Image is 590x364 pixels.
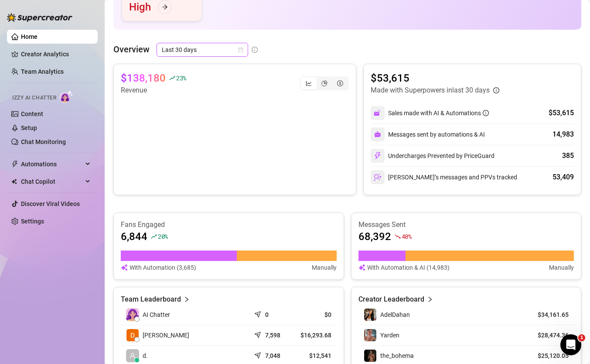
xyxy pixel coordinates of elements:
span: send [254,309,263,318]
article: Revenue [121,85,186,96]
img: AdelDahan [364,309,376,321]
div: segmented control [300,76,349,90]
img: svg%3e [374,173,382,181]
span: the_bohema [380,352,414,359]
span: 23 % [176,74,186,82]
span: Izzy AI Chatter [12,94,56,102]
span: [PERSON_NAME] [143,330,189,340]
span: send [254,350,263,359]
article: Made with Superpowers in last 30 days [371,85,490,96]
a: Content [21,110,43,117]
span: Last 30 days [162,43,243,56]
span: rise [151,234,157,240]
span: 40 % [402,232,412,240]
span: line-chart [306,80,312,86]
article: $34,161.65 [529,310,569,319]
img: Yarden [364,329,376,341]
article: Team Leaderboard [121,294,181,305]
span: Yarden [380,332,399,339]
article: $12,541 [299,351,331,360]
span: fall [395,234,401,240]
span: AI Chatter [143,310,170,319]
span: info-circle [493,87,499,93]
span: info-circle [483,110,489,116]
article: Fans Engaged [121,220,337,230]
a: Settings [21,218,44,225]
span: right [184,294,190,305]
span: Chat Copilot [21,175,83,189]
span: dollar-circle [337,80,343,86]
div: Sales made with AI & Automations [388,108,489,118]
article: $25,120.05 [529,351,569,360]
article: Messages Sent [358,220,574,230]
span: send [254,330,263,338]
img: svg%3e [374,109,382,117]
span: thunderbolt [11,161,18,168]
article: 7,048 [265,351,280,360]
article: 0 [265,310,269,319]
span: 1 [578,334,585,341]
span: Automations [21,157,83,171]
article: Manually [549,263,574,272]
a: Team Analytics [21,68,64,75]
a: Creator Analytics [21,47,91,61]
a: Home [21,33,38,40]
span: info-circle [252,47,258,53]
span: 20 % [158,232,168,240]
img: svg%3e [374,152,382,160]
span: calendar [238,47,243,52]
span: right [427,294,433,305]
div: 14,983 [552,129,574,140]
article: $28,474.36 [529,331,569,340]
div: $53,615 [549,108,574,118]
span: d. [143,351,148,361]
div: 385 [562,151,574,161]
img: svg%3e [374,131,381,138]
article: With Automation & AI (14,983) [367,263,450,272]
a: Discover Viral Videos [21,200,80,207]
img: izzy-ai-chatter-avatar-DDCN_rTZ.svg [126,308,139,321]
iframe: Intercom live chat [560,334,581,355]
img: logo-BBDzfeDw.svg [7,13,72,22]
span: AdelDahan [380,311,410,318]
img: AI Chatter [60,90,73,103]
article: $53,615 [371,71,499,85]
div: Messages sent by automations & AI [371,127,485,141]
a: Chat Monitoring [21,138,66,145]
img: svg%3e [358,263,365,272]
article: 7,598 [265,331,280,340]
div: Undercharges Prevented by PriceGuard [371,149,495,163]
div: [PERSON_NAME]’s messages and PPVs tracked [371,170,517,184]
article: Overview [113,43,150,56]
img: Chat Copilot [11,179,17,185]
img: Dana Roz [126,329,139,341]
span: pie-chart [321,80,327,86]
img: the_bohema [364,350,376,362]
article: Manually [312,263,337,272]
article: $0 [299,310,331,319]
span: arrow-right [162,4,168,10]
article: $16,293.68 [299,331,331,340]
article: Creator Leaderboard [358,294,424,305]
article: 68,392 [358,230,391,244]
span: rise [169,75,175,81]
article: With Automation (3,685) [130,263,196,272]
a: Setup [21,124,37,131]
img: svg%3e [121,263,128,272]
article: 6,844 [121,230,147,244]
div: 53,409 [552,172,574,182]
span: user [130,353,136,359]
article: $138,180 [121,71,166,85]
